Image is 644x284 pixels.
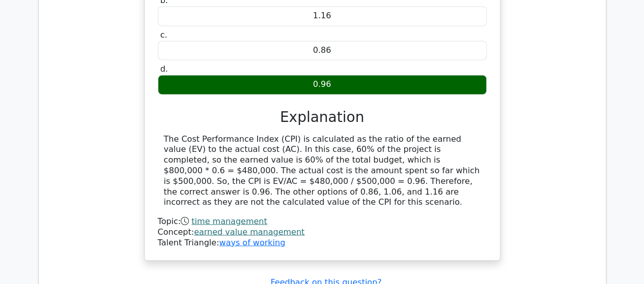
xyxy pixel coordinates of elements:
[158,227,487,237] div: Concept:
[158,216,487,227] div: Topic:
[164,109,481,126] h3: Explanation
[158,41,487,60] div: 0.86
[160,64,168,74] span: d.
[219,237,285,247] a: ways of working
[164,134,481,208] div: The Cost Performance Index (CPI) is calculated as the ratio of the earned value (EV) to the actua...
[160,30,167,40] span: c.
[191,216,267,226] a: time management
[158,216,487,247] div: Talent Triangle:
[194,227,304,236] a: earned value management
[158,75,487,94] div: 0.96
[158,6,487,26] div: 1.16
